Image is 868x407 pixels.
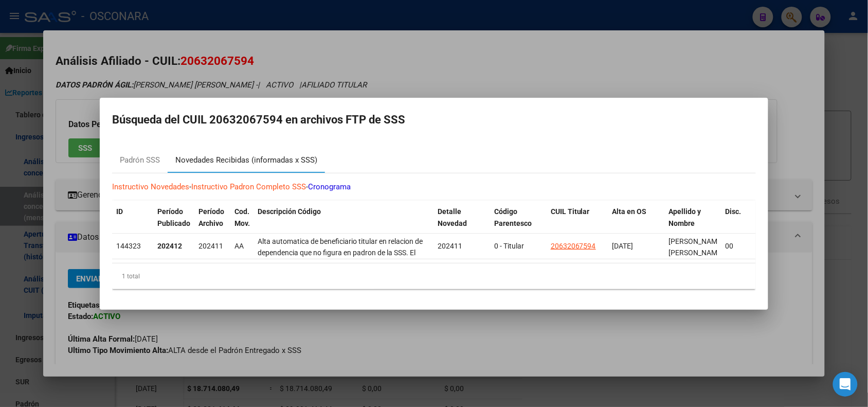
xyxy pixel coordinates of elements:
span: Disc. [726,207,742,216]
span: Descripción Código [258,207,321,216]
datatable-header-cell: Apellido y Nombre [665,201,721,246]
div: Open Intercom Messenger [833,372,858,397]
div: Padrón SSS [120,154,160,166]
span: [DATE] [612,242,634,250]
datatable-header-cell: Período Publicado [153,201,194,246]
span: Alta en OS [612,207,647,216]
span: Período Archivo [198,207,224,227]
span: 0 - Titular [494,242,524,250]
span: 20632067594 [551,242,596,250]
span: Alta automatica de beneficiario titular en relacion de dependencia que no figura en padron de la ... [258,237,427,327]
span: Apellido y Nombre [669,207,701,227]
span: CUIL Titular [551,207,590,216]
datatable-header-cell: CUIL Titular [547,201,608,246]
span: 144323 [116,242,141,250]
p: - - [112,181,756,193]
div: Novedades Recibidas (informadas x SSS) [175,154,317,166]
datatable-header-cell: Disc. [721,201,752,246]
datatable-header-cell: ID [112,201,153,246]
a: Cronograma [308,182,351,191]
datatable-header-cell: Código Parentesco [490,201,547,246]
datatable-header-cell: Descripción Código [254,201,433,246]
span: [PERSON_NAME] [PERSON_NAME] [669,237,724,257]
div: 1 total [112,263,756,289]
span: Código Parentesco [494,207,532,227]
datatable-header-cell: Cod. Mov. [230,201,254,246]
a: Instructivo Padron Completo SSS [191,182,306,191]
h2: Búsqueda del CUIL 20632067594 en archivos FTP de SSS [112,110,756,130]
span: AA [234,242,244,250]
datatable-header-cell: Período Archivo [194,201,230,246]
datatable-header-cell: Alta en OS [608,201,665,246]
a: Instructivo Novedades [112,182,189,191]
datatable-header-cell: Detalle Novedad [433,201,490,246]
span: Período Publicado [157,207,190,227]
span: 202411 [438,242,462,250]
datatable-header-cell: Cierre presentación [752,201,809,246]
span: ID [116,207,123,216]
span: Cod. Mov. [234,207,250,227]
strong: 202412 [157,242,182,250]
span: 202411 [198,242,223,250]
div: 00 [726,240,748,252]
span: Detalle Novedad [438,207,467,227]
